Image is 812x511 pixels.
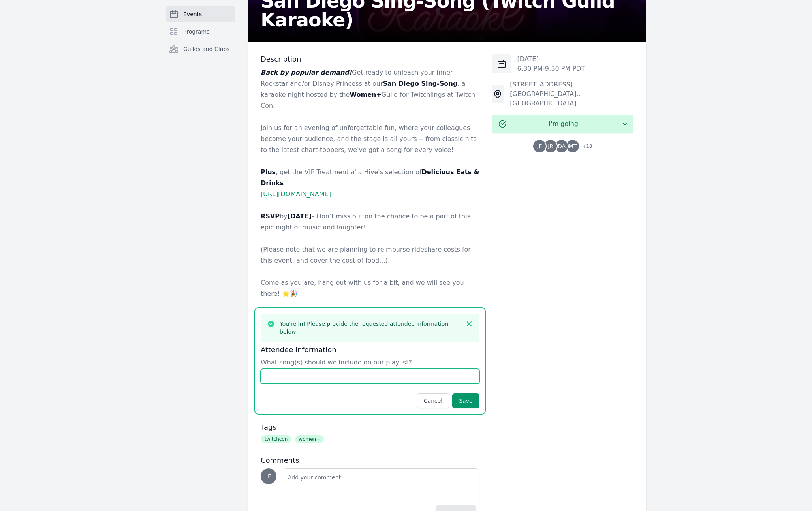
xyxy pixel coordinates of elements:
label: What song(s) should we include on our playlist? [261,358,479,367]
span: women+ [295,435,324,443]
p: Get ready to unleash your inner Rockstar and/or Disney Princess at our , a karaoke night hosted b... [261,67,479,111]
h3: Description [261,54,479,64]
p: , get the VIP Treatment a'la Hive's selection of [261,167,479,189]
a: Events [166,6,235,22]
span: twitchcon [261,435,291,443]
p: Come as you are, hang out with us for a bit, and we will see you there! 🌟🎉 [261,277,479,299]
span: + 18 [577,141,592,152]
span: [STREET_ADDRESS][GEOGRAPHIC_DATA], , [GEOGRAPHIC_DATA] [510,81,580,107]
button: Save [452,393,479,408]
span: MT [569,143,577,149]
h3: Tags [261,423,479,432]
button: Cancel [417,393,449,408]
strong: RSVP [261,212,280,220]
h3: You're in! Please provide the requested attendee information below [280,320,461,336]
span: Events [183,10,202,18]
span: JR [548,143,553,149]
a: [URL][DOMAIN_NAME] [261,190,331,198]
em: Back by popular demand! [261,69,352,76]
span: Programs [183,28,209,36]
p: by – Don’t miss out on the chance to be a part of this epic night of music and laughter! [261,211,479,233]
p: (Please note that we are planning to reimburse rideshare costs for this event, and cover the cost... [261,244,479,266]
span: JF [266,473,271,479]
span: DA [558,143,566,149]
strong: San Diego Sing-Song [383,80,458,87]
strong: Women+ [350,91,381,98]
p: 6:30 PM - 9:30 PM PDT [517,64,585,73]
span: I'm going [506,119,621,129]
a: Programs [166,24,235,39]
strong: Plus [261,168,276,176]
a: Guilds and Clubs [166,41,235,57]
h3: Comments [261,456,479,465]
span: Guilds and Clubs [183,45,230,53]
p: [DATE] [517,54,585,64]
button: I'm going [492,115,633,133]
h3: Attendee information [261,345,479,355]
p: Join us for an evening of unforgettable fun, where your colleagues become your audience, and the ... [261,122,479,156]
span: JF [537,143,542,149]
nav: Sidebar [166,6,235,70]
strong: [DATE] [288,212,312,220]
